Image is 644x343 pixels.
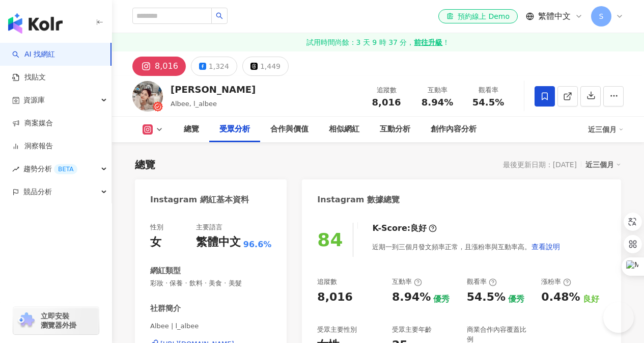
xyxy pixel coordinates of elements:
[431,123,477,136] div: 創作內容分析
[191,57,237,76] button: 1,324
[13,307,99,334] a: chrome extension立即安裝 瀏覽器外掛
[422,97,453,108] span: 8.94%
[372,236,561,257] div: 近期一到三個月發文頻率正常，且漲粉率與互動率高。
[23,180,52,203] span: 競品分析
[150,234,161,250] div: 女
[150,303,181,314] div: 社群簡介
[392,289,431,305] div: 8.94%
[410,223,427,234] div: 良好
[41,311,76,330] span: 立即安裝 瀏覽器外掛
[472,97,504,108] span: 54.5%
[12,141,53,151] a: 洞察報告
[469,85,508,95] div: 觀看率
[467,289,506,305] div: 54.5%
[317,325,357,334] div: 受眾主要性別
[317,194,400,205] div: Instagram 數據總覽
[150,223,163,232] div: 性別
[260,59,281,73] div: 1,449
[317,277,337,286] div: 追蹤數
[171,100,217,108] span: Albee, l_albee
[380,123,410,136] div: 互動分析
[155,59,178,73] div: 8,016
[12,118,53,128] a: 商案媒合
[184,123,199,136] div: 總覽
[372,223,437,234] div: K-Score :
[418,85,457,95] div: 互動率
[392,325,432,334] div: 受眾主要年齡
[541,277,571,286] div: 漲粉率
[467,277,497,286] div: 觀看率
[372,97,401,108] span: 8,016
[531,243,560,251] span: 查看說明
[132,57,186,76] button: 8,016
[12,166,19,173] span: rise
[23,157,77,180] span: 趨勢分析
[508,294,524,305] div: 優秀
[438,9,518,23] a: 預約線上 Demo
[112,33,644,51] a: 試用時間尚餘：3 天 9 時 37 分，前往升級！
[329,123,359,136] div: 相似網紅
[242,57,289,76] button: 1,449
[54,164,77,174] div: BETA
[317,289,353,305] div: 8,016
[196,234,241,250] div: 繁體中文
[16,312,36,329] img: chrome extension
[196,223,222,232] div: 主要語言
[414,37,442,47] strong: 前往升級
[209,59,229,73] div: 1,324
[538,11,571,22] span: 繁體中文
[23,89,45,112] span: 資源庫
[433,294,450,305] div: 優秀
[585,158,621,171] div: 近三個月
[392,277,422,286] div: 互動率
[171,83,256,96] div: [PERSON_NAME]
[503,161,577,169] div: 最後更新日期：[DATE]
[446,11,510,21] div: 預約線上 Demo
[583,294,599,305] div: 良好
[12,49,55,60] a: searchAI 找網紅
[8,13,63,34] img: logo
[150,322,271,331] span: Albee | l_albee
[531,236,561,257] button: 查看說明
[588,121,624,138] div: 近三個月
[317,229,343,250] div: 84
[541,289,580,305] div: 0.48%
[150,279,271,288] span: 彩妝 · 保養 · 飲料 · 美食 · 美髮
[132,81,163,112] img: KOL Avatar
[219,123,250,136] div: 受眾分析
[150,266,181,276] div: 網紅類型
[599,11,604,22] span: S
[216,12,223,19] span: search
[150,194,249,205] div: Instagram 網紅基本資料
[603,302,634,333] iframe: Help Scout Beacon - Open
[243,239,272,250] span: 96.6%
[12,72,46,83] a: 找貼文
[367,85,406,95] div: 追蹤數
[135,157,155,172] div: 總覽
[270,123,309,136] div: 合作與價值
